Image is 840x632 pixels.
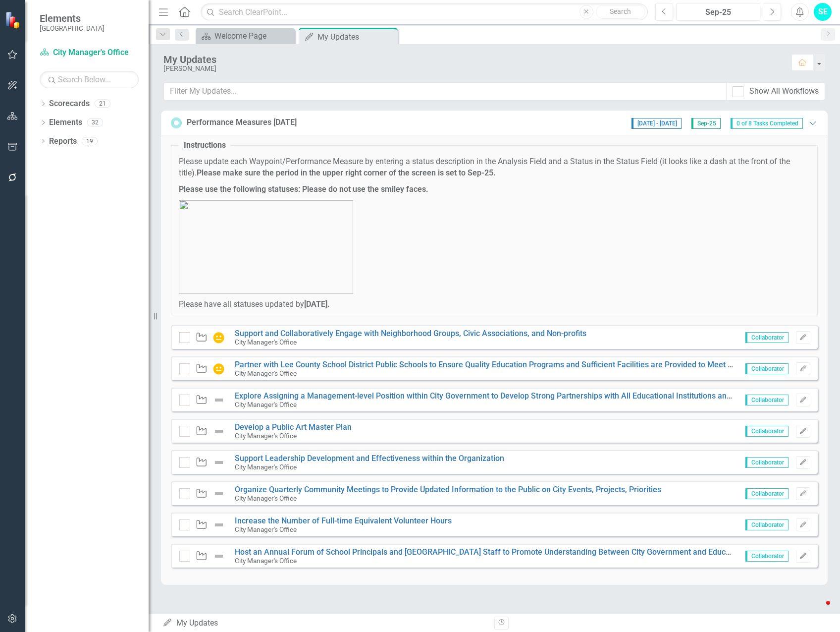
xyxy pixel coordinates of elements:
span: Collaborator [745,457,788,468]
img: Not Defined [213,425,225,437]
small: City Manager's Office [235,525,297,533]
div: My Updates [162,618,487,629]
div: Sep-25 [680,6,757,18]
small: City Manager's Office [235,557,297,565]
a: City Manager's Office [40,47,139,58]
div: Welcome Page [214,30,292,42]
input: Filter My Updates... [163,82,727,101]
div: Show All Workflows [749,86,819,97]
div: My Updates [163,54,782,65]
span: Elements [40,12,105,24]
div: 21 [95,100,110,108]
span: Search [610,7,631,15]
img: Not Defined [213,550,225,562]
a: Reports [49,136,77,147]
img: Not Defined [213,519,225,531]
small: City Manager's Office [235,432,297,440]
span: Collaborator [745,488,788,499]
img: In Progress [213,363,225,375]
span: Collaborator [745,363,788,374]
small: [GEOGRAPHIC_DATA] [40,24,105,32]
span: Collaborator [745,519,788,530]
button: Sep-25 [676,3,760,21]
small: City Manager's Office [235,463,297,471]
strong: Please make sure the period in the upper right corner of the screen is set to Sep-25. [197,168,496,177]
span: 0 of 8 Tasks Completed [731,118,803,129]
a: Elements [49,117,82,128]
div: [PERSON_NAME] [163,65,782,72]
span: Collaborator [745,551,788,562]
span: [DATE] - [DATE] [631,118,682,129]
div: 32 [87,118,103,127]
a: Develop a Public Art Master Plan [235,422,352,432]
img: ClearPoint Strategy [5,11,22,29]
img: In Progress [213,332,225,344]
span: Collaborator [745,332,788,343]
a: Support and Collaboratively Engage with Neighborhood Groups, Civic Associations, and Non-profits [235,329,586,338]
p: Please update each Waypoint/Performance Measure by entering a status description in the Analysis ... [179,156,810,179]
input: Search ClearPoint... [201,3,647,21]
div: 19 [82,137,98,145]
input: Search Below... [40,71,139,88]
iframe: Intercom live chat [806,598,830,622]
a: Support Leadership Development and Effectiveness within the Organization [235,454,504,463]
small: City Manager's Office [235,338,297,346]
div: My Updates [317,31,395,43]
button: Search [596,5,645,19]
legend: Instructions [179,140,231,151]
button: SE [814,3,832,21]
span: Sep-25 [691,118,721,129]
strong: Please use the following statuses: Please do not use the smiley faces. [179,184,428,194]
small: City Manager's Office [235,401,297,408]
span: Collaborator [745,426,788,437]
a: Host an Annual Forum of School Principals and [GEOGRAPHIC_DATA] Staff to Promote Understanding Be... [235,547,744,557]
a: Scorecards [49,98,90,110]
a: Increase the Number of Full-time Equivalent Volunteer Hours [235,516,452,525]
img: mceclip0%20v16.png [179,200,353,294]
a: Welcome Page [198,30,292,42]
strong: [DATE]. [304,299,330,309]
small: City Manager's Office [235,494,297,502]
p: Please have all statuses updated by [179,299,810,310]
img: Not Defined [213,488,225,500]
small: City Manager's Office [235,369,297,377]
span: Collaborator [745,395,788,405]
img: Not Defined [213,457,225,468]
img: Not Defined [213,394,225,406]
a: Organize Quarterly Community Meetings to Provide Updated Information to the Public on City Events... [235,485,661,494]
div: Performance Measures [DATE] [187,117,297,128]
